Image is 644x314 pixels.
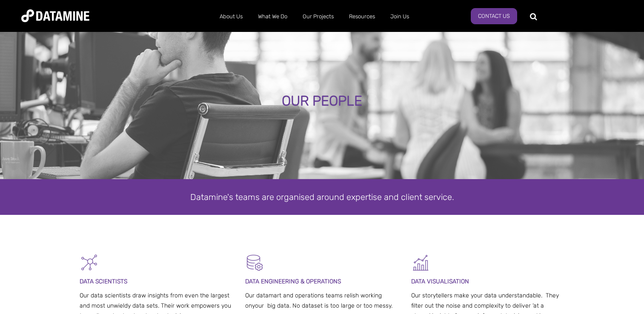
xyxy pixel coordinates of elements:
[411,278,469,285] span: DATA VISUALISATION
[245,278,341,285] span: DATA ENGINEERING & OPERATIONS
[295,6,341,28] a: Our Projects
[75,94,569,109] div: OUR PEOPLE
[245,253,264,272] img: Datamart
[80,253,99,272] img: Graph - Network
[250,6,295,28] a: What We Do
[80,278,127,285] span: DATA SCIENTISTS
[190,192,454,202] span: Datamine's teams are organised around expertise and client service.
[411,253,430,272] img: Graph 5
[471,8,517,24] a: Contact Us
[212,6,250,28] a: About Us
[21,9,89,22] img: Datamine
[341,6,383,28] a: Resources
[245,291,399,311] p: Our datamart and operations teams relish working onyour big data. No dataset is too large or too ...
[383,6,417,28] a: Join Us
